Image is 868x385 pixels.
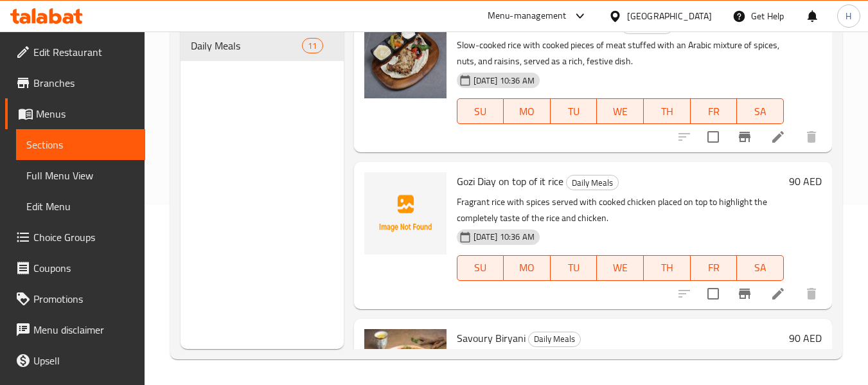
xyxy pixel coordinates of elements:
[191,38,302,53] span: Daily Meals
[602,102,639,121] span: WE
[770,129,786,145] a: Edit menu item
[468,75,540,87] span: [DATE] 10:36 AM
[5,37,145,67] a: Edit Restaurant
[566,175,619,190] div: Daily Meals
[796,278,827,309] button: delete
[463,258,499,277] span: SU
[644,98,691,124] button: TH
[33,44,135,60] span: Edit Restaurant
[5,345,145,376] a: Upsell
[691,98,738,124] button: FR
[700,280,727,307] span: Select to update
[302,38,323,53] div: items
[846,9,851,23] span: H
[5,222,145,253] a: Choice Groups
[364,172,447,255] img: Gozi Diay on top of it rice
[700,123,727,150] span: Select to update
[181,25,343,66] nav: Menu sections
[457,98,504,124] button: SU
[16,160,145,191] a: Full Menu View
[5,98,145,129] a: Menus
[457,172,563,191] span: Gozi Diay on top of it rice
[597,255,644,281] button: WE
[463,102,499,121] span: SU
[696,102,732,121] span: FR
[696,258,732,277] span: FR
[33,322,135,337] span: Menu disclaimer
[556,102,592,121] span: TU
[5,314,145,345] a: Menu disclaimer
[26,168,135,183] span: Full Menu View
[567,175,618,190] span: Daily Meals
[26,137,135,152] span: Sections
[649,258,686,277] span: TH
[649,102,686,121] span: TH
[33,260,135,276] span: Coupons
[26,199,135,214] span: Edit Menu
[5,283,145,314] a: Promotions
[504,255,551,281] button: MO
[644,255,691,281] button: TH
[5,253,145,283] a: Coupons
[33,75,135,91] span: Branches
[737,255,784,281] button: SA
[16,129,145,160] a: Sections
[509,102,545,121] span: MO
[597,98,644,124] button: WE
[488,8,567,24] div: Menu-management
[770,286,786,301] a: Edit menu item
[468,231,540,243] span: [DATE] 10:36 AM
[33,353,135,368] span: Upsell
[457,194,784,226] p: Fragrant rice with spices served with cooked chicken placed on top to highlight the completely ta...
[796,121,827,152] button: delete
[737,98,784,124] button: SA
[457,328,526,348] span: Savoury Biryani
[5,67,145,98] a: Branches
[364,16,447,98] img: Gozi Rice and Meat with Arabic Filling
[551,255,598,281] button: TU
[36,106,135,121] span: Menus
[457,37,784,69] p: Slow-cooked rice with cooked pieces of meat stuffed with an Arabic mixture of spices, nuts, and r...
[457,255,504,281] button: SU
[181,30,343,61] div: Daily Meals11
[742,258,779,277] span: SA
[529,332,580,346] span: Daily Meals
[729,121,760,152] button: Branch-specific-item
[691,255,738,281] button: FR
[509,258,545,277] span: MO
[551,98,598,124] button: TU
[33,229,135,245] span: Choice Groups
[504,98,551,124] button: MO
[33,291,135,307] span: Promotions
[789,172,822,190] h6: 90 AED
[789,16,822,34] h6: 99 AED
[556,258,592,277] span: TU
[627,9,712,23] div: [GEOGRAPHIC_DATA]
[742,102,779,121] span: SA
[16,191,145,222] a: Edit Menu
[729,278,760,309] button: Branch-specific-item
[303,40,322,52] span: 11
[602,258,639,277] span: WE
[789,329,822,347] h6: 90 AED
